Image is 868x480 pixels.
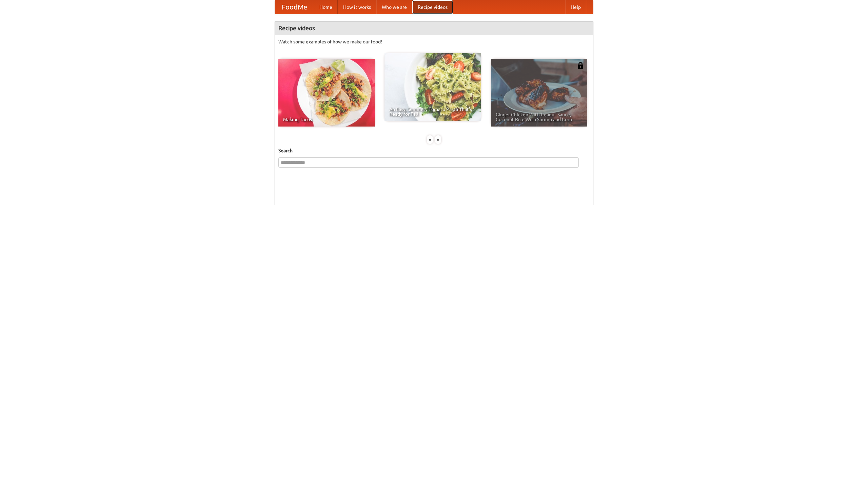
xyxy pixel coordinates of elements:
img: 483408.png [577,62,584,69]
h4: Recipe videos [275,21,593,35]
a: An Easy, Summery Tomato Pasta That's Ready for Fall [384,53,481,121]
div: » [435,135,441,144]
p: Watch some examples of how we make our food! [278,38,590,45]
span: An Easy, Summery Tomato Pasta That's Ready for Fall [389,107,476,116]
a: Help [565,0,586,14]
a: Home [314,0,338,14]
a: Who we are [376,0,412,14]
a: How it works [338,0,376,14]
div: « [427,135,433,144]
a: Making Tacos [278,59,375,127]
h5: Search [278,147,590,154]
a: FoodMe [275,0,314,14]
a: Recipe videos [412,0,453,14]
span: Making Tacos [283,117,370,122]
